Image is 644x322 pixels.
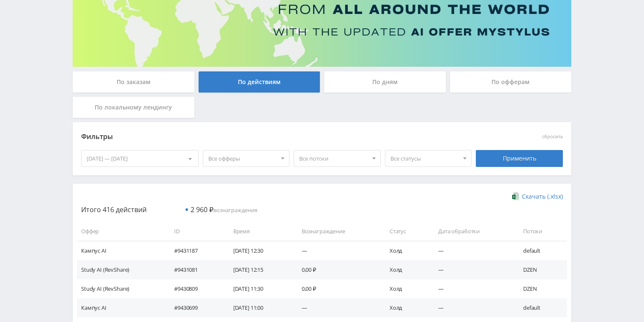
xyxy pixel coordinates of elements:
[191,205,213,214] span: 2 960 ₽
[77,260,166,279] td: Study AI (RevShare)
[225,222,293,241] td: Время
[515,279,567,298] td: DZEN
[299,150,368,166] span: Все потоки
[381,279,430,298] td: Холд
[293,222,381,241] td: Вознаграждение
[515,260,567,279] td: DZEN
[293,298,381,317] td: —
[515,298,567,317] td: default
[225,241,293,260] td: [DATE] 12:30
[430,279,515,298] td: —
[381,222,430,241] td: Статус
[542,134,563,139] button: сбросить
[512,192,519,200] img: xlsx
[77,222,166,241] td: Оффер
[73,71,194,93] div: По заказам
[390,150,459,166] span: Все статусы
[430,260,515,279] td: —
[199,71,320,93] div: По действиям
[515,222,567,241] td: Потоки
[476,150,563,167] div: Применить
[81,205,147,214] span: Итого 416 действий
[381,260,430,279] td: Холд
[73,97,194,118] div: По локальному лендингу
[430,222,515,241] td: Дата обработки
[450,71,572,93] div: По офферам
[381,241,430,260] td: Холд
[166,241,225,260] td: #9431187
[77,298,166,317] td: Кампус AI
[515,241,567,260] td: default
[381,298,430,317] td: Холд
[225,298,293,317] td: [DATE] 11:00
[191,206,257,214] span: вознаграждения
[81,131,442,143] div: Фильтры
[293,241,381,260] td: —
[522,193,563,200] span: Скачать (.xlsx)
[77,241,166,260] td: Кампус AI
[166,260,225,279] td: #9431081
[512,192,563,201] a: Скачать (.xlsx)
[166,279,225,298] td: #9430809
[208,150,277,166] span: Все офферы
[225,279,293,298] td: [DATE] 11:30
[430,241,515,260] td: —
[430,298,515,317] td: —
[324,71,446,93] div: По дням
[293,260,381,279] td: 0,00 ₽
[225,260,293,279] td: [DATE] 12:15
[166,298,225,317] td: #9430699
[166,222,225,241] td: ID
[82,150,198,166] div: [DATE] — [DATE]
[293,279,381,298] td: 0,00 ₽
[77,279,166,298] td: Study AI (RevShare)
